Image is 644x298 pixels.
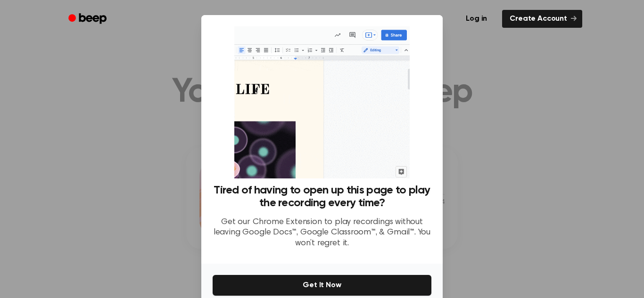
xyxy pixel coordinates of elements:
h3: Tired of having to open up this page to play the recording every time? [213,184,431,209]
a: Log in [456,8,496,30]
a: Create Account [502,10,582,28]
a: Beep [62,10,115,28]
p: Get our Chrome Extension to play recordings without leaving Google Docs™, Google Classroom™, & Gm... [213,217,431,249]
img: Beep extension in action [234,26,409,178]
button: Get It Now [213,275,431,296]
